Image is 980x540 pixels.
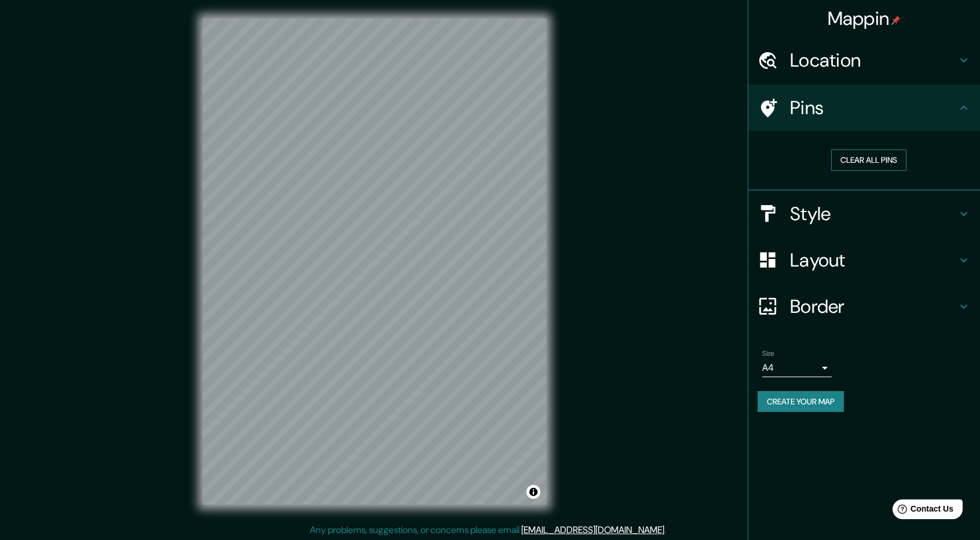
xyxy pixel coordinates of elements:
div: Pins [748,85,980,131]
div: Border [748,283,980,330]
h4: Layout [790,249,957,272]
div: Layout [748,237,980,283]
h4: Pins [790,96,957,119]
button: Toggle attribution [526,485,540,499]
h4: Mappin [828,7,901,30]
h4: Border [790,295,957,318]
div: . [668,523,670,537]
div: Style [748,191,980,237]
div: Location [748,37,980,83]
h4: Location [790,49,957,72]
canvas: Map [203,19,546,505]
button: Clear all pins [831,149,906,171]
p: Any problems, suggestions, or concerns please email . [310,523,666,537]
div: A4 [762,359,832,377]
div: . [666,523,668,537]
img: pin-icon.png [891,16,901,25]
a: [EMAIL_ADDRESS][DOMAIN_NAME] [521,524,664,536]
h4: Style [790,202,957,225]
iframe: Help widget launcher [877,495,967,527]
button: Create your map [758,391,844,413]
label: Size [762,348,774,358]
